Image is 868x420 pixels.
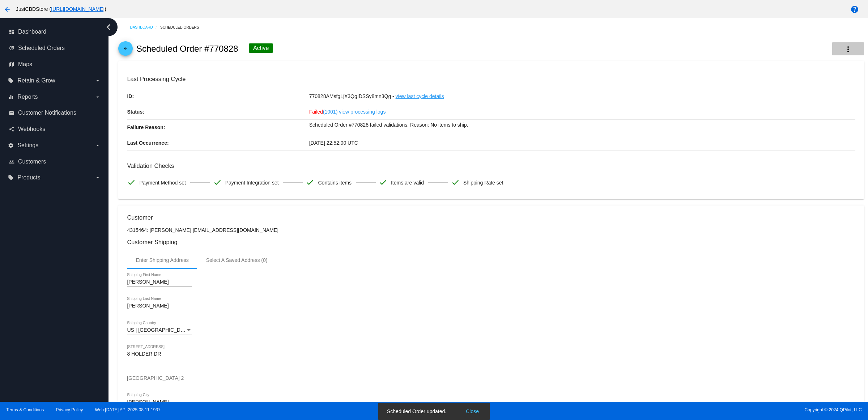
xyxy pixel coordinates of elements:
i: local_offer [8,175,14,181]
span: Customers [18,158,46,165]
mat-icon: check [451,178,460,187]
span: [DATE] 22:52:00 UTC [309,140,358,146]
simple-snack-bar: Scheduled Order updated. [387,408,481,415]
a: Privacy Policy [56,407,83,412]
a: Dashboard [130,22,160,33]
span: Items are valid [391,175,424,190]
span: Retain & Grow [17,77,55,84]
i: dashboard [9,29,14,35]
span: Copyright © 2024 QPilot, LLC [440,407,862,412]
span: Reports [17,94,38,100]
input: Shipping Street 1 [127,351,855,357]
input: Shipping City [127,399,192,405]
a: Scheduled Orders [160,22,205,33]
mat-icon: check [306,178,314,187]
button: Close [464,408,481,415]
p: ID: [127,89,309,104]
span: Settings [17,142,38,149]
p: 4315464: [PERSON_NAME] [EMAIL_ADDRESS][DOMAIN_NAME] [127,227,855,233]
mat-icon: check [379,178,387,187]
h3: Validation Checks [127,162,855,169]
p: Last Occurrence: [127,135,309,150]
span: Scheduled Orders [18,45,65,51]
i: update [9,45,14,51]
i: arrow_drop_down [95,143,101,148]
a: view last cycle details [396,89,444,104]
span: JustCBDStore ( ) [16,6,106,12]
p: Status: [127,104,309,119]
a: map Maps [9,59,101,70]
span: Shipping Rate set [463,175,503,190]
a: [URL][DOMAIN_NAME] [51,6,105,12]
mat-icon: help [850,5,859,14]
input: Shipping First Name [127,279,192,285]
div: Select A Saved Address (0) [206,257,268,263]
span: Customer Notifications [18,110,76,116]
h2: Scheduled Order #770828 [136,44,238,54]
p: Failure Reason: [127,120,309,135]
span: Payment Method set [139,175,186,190]
a: Web:[DATE] API:2025.08.11.1937 [95,407,161,412]
mat-icon: arrow_back [3,5,12,14]
h3: Last Processing Cycle [127,76,855,82]
mat-icon: more_vert [844,45,852,54]
i: equalizer [8,94,14,100]
a: email Customer Notifications [9,107,101,119]
i: people_outline [9,159,14,165]
i: share [9,126,14,132]
span: Failed [309,109,338,115]
a: (1001) [323,104,337,119]
i: map [9,61,14,67]
mat-select: Shipping Country [127,327,192,333]
a: update Scheduled Orders [9,42,101,54]
span: Dashboard [18,29,46,35]
div: Active [249,43,273,53]
i: settings [8,143,14,148]
input: Shipping Street 2 [127,376,855,381]
i: chevron_left [103,21,114,33]
mat-icon: arrow_back [121,46,130,55]
span: US | [GEOGRAPHIC_DATA] [127,327,191,333]
span: 770828AMsfgLjX3QgIDSSy8mn3Qg - [309,93,394,99]
a: Terms & Conditions [6,407,44,412]
span: Payment Integration set [225,175,279,190]
i: local_offer [8,78,14,84]
span: Contains items [318,175,352,190]
i: arrow_drop_down [95,94,101,100]
i: email [9,110,14,116]
div: Enter Shipping Address [136,257,188,263]
a: people_outline Customers [9,156,101,167]
p: Scheduled Order #770828 failed validations. Reason: No items to ship. [309,120,855,130]
h3: Customer Shipping [127,239,855,246]
i: arrow_drop_down [95,175,101,181]
mat-icon: check [213,178,222,187]
span: Webhooks [18,126,45,132]
a: dashboard Dashboard [9,26,101,38]
a: share Webhooks [9,123,101,135]
h3: Customer [127,214,855,221]
input: Shipping Last Name [127,303,192,309]
i: arrow_drop_down [95,78,101,84]
mat-icon: check [127,178,136,187]
span: Products [17,174,40,181]
span: Maps [18,61,32,68]
a: view processing logs [339,104,386,119]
